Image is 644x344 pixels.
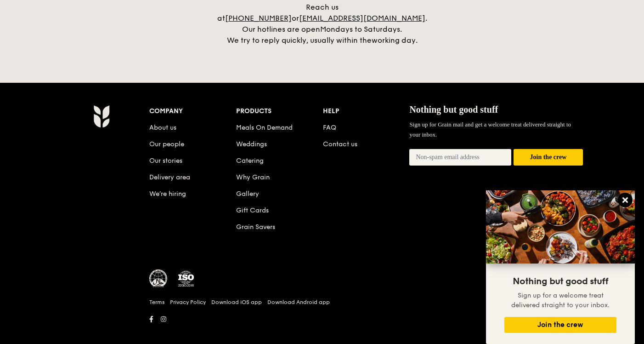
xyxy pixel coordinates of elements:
[409,149,511,166] input: Non-spam email address
[57,326,587,333] h6: Revision
[409,104,498,115] span: Nothing but good stuff
[149,190,186,198] a: We’re hiring
[149,140,184,148] a: Our people
[236,223,275,231] a: Grain Savers
[93,105,109,128] img: AYc88T3wAAAABJRU5ErkJggg==
[504,317,616,333] button: Join the crew
[170,298,206,306] a: Privacy Policy
[409,121,571,138] span: Sign up for Grain mail and get a welcome treat delivered straight to your inbox.
[323,140,357,148] a: Contact us
[236,124,293,132] a: Meals On Demand
[211,298,262,306] a: Download iOS app
[236,140,267,148] a: Weddings
[236,157,264,165] a: Catering
[299,14,425,23] a: [EMAIL_ADDRESS][DOMAIN_NAME]
[149,105,236,118] div: Company
[514,149,583,166] button: Join the crew
[149,269,168,288] img: MUIS Halal Certified
[323,105,410,118] div: Help
[511,292,610,309] span: Sign up for a welcome treat delivered straight to your inbox.
[236,105,323,118] div: Products
[149,298,164,306] a: Terms
[513,276,608,287] span: Nothing but good stuff
[372,36,418,45] span: working day.
[236,206,269,214] a: Gift Cards
[236,173,270,181] a: Why Grain
[177,269,195,288] img: ISO Certified
[149,124,176,132] a: About us
[320,25,402,34] span: Mondays to Saturdays.
[236,190,259,198] a: Gallery
[486,190,635,264] img: DSC07876-Edit02-Large.jpeg
[323,124,336,132] a: FAQ
[225,14,292,23] a: [PHONE_NUMBER]
[149,173,190,181] a: Delivery area
[149,157,182,165] a: Our stories
[267,298,330,306] a: Download Android app
[618,193,633,207] button: Close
